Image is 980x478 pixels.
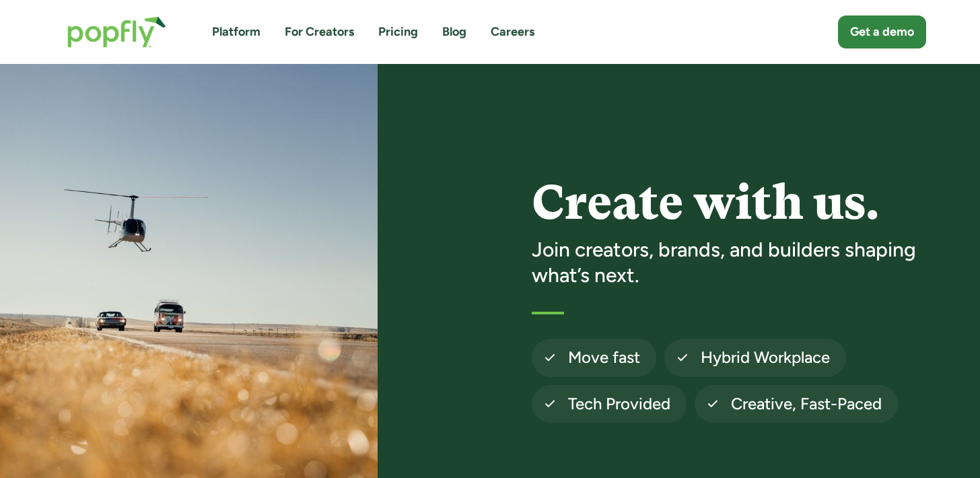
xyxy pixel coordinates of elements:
h4: Move fast [568,347,640,368]
a: Pricing [378,24,418,40]
a: Get a demo [838,15,926,48]
h1: Create with us. [532,177,938,229]
a: home [54,3,180,61]
a: Platform [212,24,260,40]
a: Careers [491,24,534,40]
h4: Hybrid Workplace [701,347,830,368]
div: Get a demo [850,24,914,40]
a: For Creators [285,24,354,40]
a: Blog [442,24,466,40]
h3: Join creators, brands, and builders shaping what’s next. [532,237,938,287]
h4: Creative, Fast-Paced [731,393,882,415]
h4: Tech Provided [568,393,670,415]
